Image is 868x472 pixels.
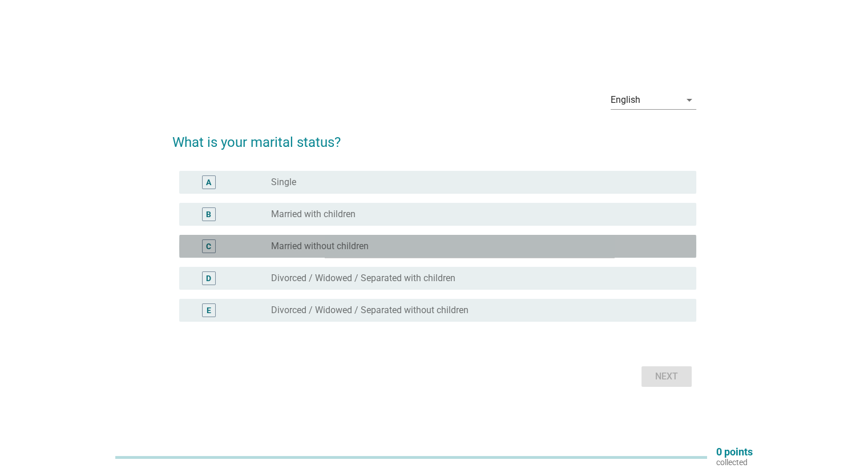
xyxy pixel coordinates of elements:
p: 0 points [716,447,753,457]
i: arrow_drop_down [683,93,696,107]
div: E [207,305,211,317]
h2: What is your marital status? [172,121,696,153]
div: English [611,95,640,105]
label: Single [271,177,296,188]
div: A [206,177,211,189]
p: collected [716,457,753,467]
label: Married without children [271,241,369,252]
div: B [206,209,211,221]
div: D [206,273,211,285]
div: C [206,241,211,253]
label: Married with children [271,209,356,220]
label: Divorced / Widowed / Separated with children [271,273,455,284]
label: Divorced / Widowed / Separated without children [271,305,469,316]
